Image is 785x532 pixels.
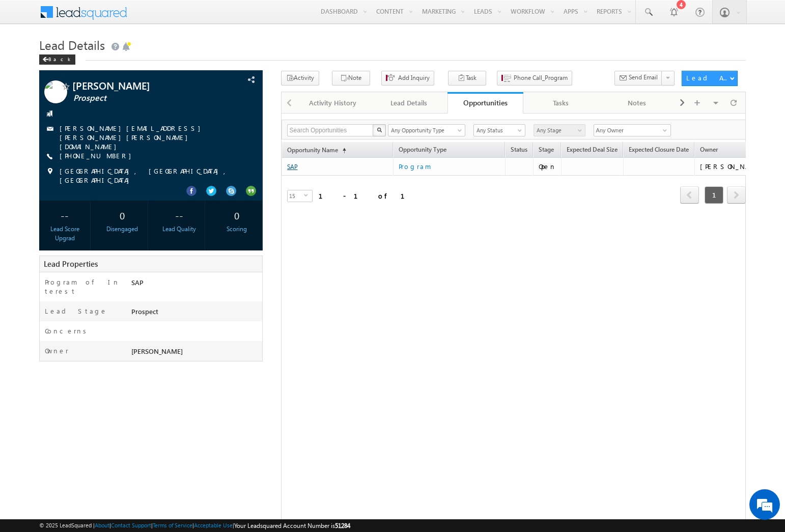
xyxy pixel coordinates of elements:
[474,126,522,135] span: Any Status
[534,124,585,136] a: Any Stage
[42,225,88,243] div: Lead Score Upgrad
[447,92,523,114] a: Opportunities
[17,53,43,67] img: d_60004797649_company_0_60004797649
[624,144,694,157] a: Expected Closure Date
[214,206,260,225] div: 0
[45,277,120,296] label: Program of Interest
[599,92,675,114] a: Notes
[534,126,582,135] span: Any Stage
[506,144,532,157] a: Status
[95,522,109,528] a: About
[99,206,145,225] div: 0
[680,187,699,204] a: prev
[682,71,738,86] button: Lead Actions
[72,80,211,91] span: [PERSON_NAME]
[686,73,730,82] div: Lead Actions
[99,225,145,234] div: Disengaged
[567,146,618,153] span: Expected Deal Size
[700,146,718,153] span: Owner
[13,94,186,305] textarea: Type your message and click 'Submit'
[523,92,599,114] a: Tasks
[497,71,572,86] button: Phone Call_Program
[45,306,107,316] label: Lead Stage
[607,97,666,109] div: Notes
[111,522,151,528] a: Contact Support
[44,259,98,269] span: Lead Properties
[319,190,417,202] div: 1 - 1 of 1
[39,54,75,65] div: Back
[700,162,767,171] div: [PERSON_NAME]
[371,92,447,114] a: Lead Details
[534,144,559,157] a: Stage
[60,166,241,185] span: [GEOGRAPHIC_DATA], [GEOGRAPHIC_DATA], [GEOGRAPHIC_DATA]
[287,163,298,171] a: SAP
[594,124,671,136] input: Type to Search
[705,186,723,204] span: 1
[60,124,206,151] a: [PERSON_NAME][EMAIL_ADDRESS][PERSON_NAME][PERSON_NAME][DOMAIN_NAME]
[381,71,434,86] button: Add Inquiry
[514,73,568,82] span: Phone Call_Program
[399,160,500,173] a: Program
[214,225,260,234] div: Scoring
[394,144,504,157] span: Opportunity Type
[388,126,459,135] span: Any Opportunity Type
[335,522,350,529] span: 51284
[45,326,90,335] label: Concerns
[455,98,516,107] div: Opportunities
[60,151,136,161] span: [PHONE_NUMBER]
[129,277,262,292] div: SAP
[282,144,351,157] a: Opportunity Name(sorted ascending)
[562,144,623,157] a: Expected Deal Size
[45,346,69,355] label: Owner
[39,37,105,53] span: Lead Details
[194,522,233,528] a: Acceptable Use
[39,54,80,63] a: Back
[398,73,430,82] span: Add Inquiry
[304,193,312,198] span: select
[727,187,746,204] a: next
[332,71,370,86] button: Note
[629,146,689,153] span: Expected Closure Date
[727,186,746,204] span: next
[167,5,191,30] div: Minimize live chat window
[156,206,202,225] div: --
[539,162,556,171] div: Open
[379,97,438,109] div: Lead Details
[539,146,554,153] span: Stage
[44,80,67,107] img: Profile photo
[39,521,350,530] span: © 2025 LeadSquared | | | | |
[156,225,202,234] div: Lead Quality
[131,347,183,355] span: [PERSON_NAME]
[53,53,171,67] div: Leave a message
[377,127,382,132] img: Search
[287,146,338,154] span: Opportunity Name
[281,71,319,86] button: Activity
[153,522,192,528] a: Terms of Service
[129,306,262,321] div: Prospect
[338,147,346,155] span: (sorted ascending)
[42,206,88,225] div: --
[448,71,486,86] button: Task
[295,92,371,114] a: Activity History
[657,125,670,135] a: Show All Items
[629,73,658,82] span: Send Email
[149,314,185,327] em: Submit
[388,124,465,136] a: Any Opportunity Type
[614,71,662,86] button: Send Email
[303,97,362,109] div: Activity History
[234,522,350,529] span: Your Leadsquared Account Number is
[473,124,525,136] a: Any Status
[288,190,304,202] span: 15
[531,97,590,109] div: Tasks
[680,186,699,204] span: prev
[73,93,212,103] span: Prospect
